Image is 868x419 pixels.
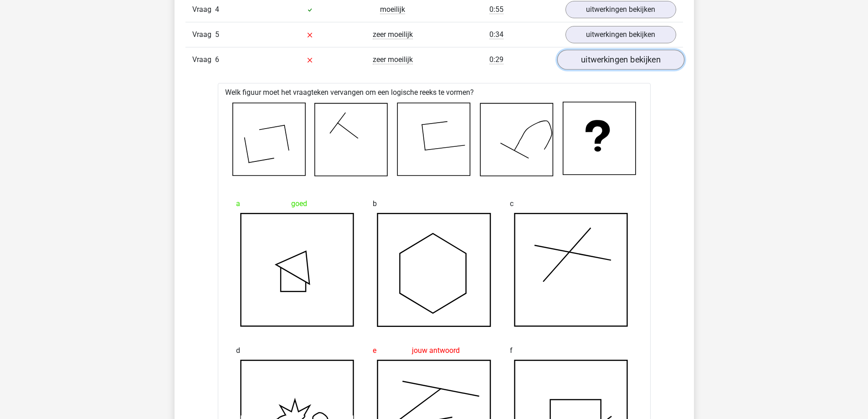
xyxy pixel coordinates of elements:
span: 4 [215,5,219,14]
span: Vraag [192,54,215,65]
span: f [510,341,513,360]
span: zeer moeilijk [373,30,413,39]
span: 5 [215,30,219,39]
a: uitwerkingen bekijken [565,1,676,18]
span: moeilijk [380,5,405,14]
span: Vraag [192,4,215,15]
span: 0:55 [489,5,503,14]
span: a [236,195,240,213]
span: e [373,341,376,360]
span: 0:29 [489,55,503,64]
div: jouw antwoord [373,341,495,360]
div: goed [236,195,359,213]
span: 0:34 [489,30,503,39]
span: zeer moeilijk [373,55,413,64]
a: uitwerkingen bekijken [557,50,684,70]
span: Vraag [192,29,215,40]
span: c [510,195,514,213]
span: d [236,341,240,360]
a: uitwerkingen bekijken [565,26,676,43]
span: b [373,195,377,213]
span: 6 [215,55,219,64]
